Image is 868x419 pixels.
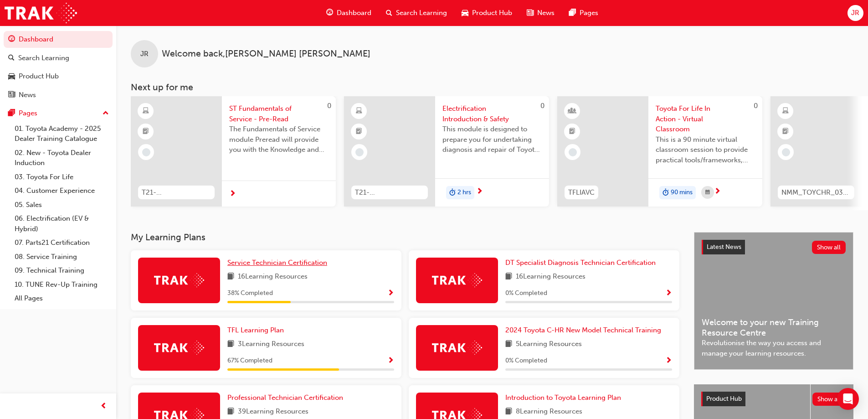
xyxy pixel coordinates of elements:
[227,393,343,402] span: Professional Technician Certification
[516,406,582,418] span: 8 Learning Resources
[707,243,741,251] span: Latest News
[665,357,672,365] span: Show Progress
[457,187,471,198] span: 2 hrs
[754,102,758,110] span: 0
[537,8,555,18] span: News
[812,241,846,254] button: Show all
[706,395,742,403] span: Product Hub
[326,7,333,19] span: guage-icon
[665,290,672,298] span: Show Progress
[11,184,113,198] a: 04. Customer Experience
[557,96,762,207] a: 0TFLIAVCToyota For Life In Action - Virtual ClassroomThis is a 90 minute virtual classroom sessio...
[527,7,534,19] span: news-icon
[4,29,113,105] button: DashboardSearch LearningProduct HubNews
[11,122,113,146] a: 01. Toyota Academy - 2025 Dealer Training Catalogue
[432,341,482,355] img: Trak
[656,103,755,134] span: Toyota For Life In Action - Virtual Classroom
[505,406,512,418] span: book-icon
[143,126,149,138] span: booktick-icon
[143,105,149,117] span: learningResourceType_ELEARNING-icon
[103,108,109,119] span: up-icon
[227,258,331,268] a: Service Technician Certification
[238,271,308,283] span: 16 Learning Resources
[442,124,542,155] span: This module is designed to prepare you for undertaking diagnosis and repair of Toyota & Lexus Ele...
[4,105,113,122] button: Pages
[386,7,392,19] span: search-icon
[11,198,113,212] a: 05. Sales
[11,212,113,236] a: 06. Electrification (EV & Hybrid)
[462,7,468,19] span: car-icon
[227,356,272,366] span: 67 % Completed
[5,3,77,23] a: Trak
[812,393,847,406] button: Show all
[142,148,150,156] span: learningRecordVerb_NONE-icon
[701,392,846,406] a: Product HubShow all
[19,108,37,119] div: Pages
[162,49,370,59] span: Welcome back , [PERSON_NAME] [PERSON_NAME]
[355,187,424,198] span: T21-FOD_HVIS_PREREQ
[387,357,394,365] span: Show Progress
[131,232,679,243] h3: My Learning Plans
[714,188,721,196] span: next-icon
[154,341,204,355] img: Trak
[227,259,327,267] span: Service Technician Certification
[580,8,598,18] span: Pages
[116,82,868,93] h3: Next up for me
[656,134,755,166] span: This is a 90 minute virtual classroom session to provide practical tools/frameworks, behaviours a...
[154,273,204,287] img: Trak
[519,4,562,22] a: news-iconNews
[387,288,394,299] button: Show Progress
[562,4,606,22] a: pages-iconPages
[705,187,710,198] span: calendar-icon
[505,326,661,334] span: 2024 Toyota C-HR New Model Technical Training
[837,388,859,410] div: Open Intercom Messenger
[505,259,656,267] span: DT Specialist Diagnosis Technician Certification
[782,105,789,117] span: learningResourceType_ELEARNING-icon
[337,8,371,18] span: Dashboard
[11,278,113,292] a: 10. TUNE Rev-Up Training
[19,90,36,100] div: News
[694,232,853,370] a: Latest NewsShow allWelcome to your new Training Resource CentreRevolutionise the way you access a...
[19,71,59,82] div: Product Hub
[355,148,364,156] span: learningRecordVerb_NONE-icon
[505,288,547,299] span: 0 % Completed
[238,406,308,418] span: 39 Learning Resources
[11,264,113,278] a: 09. Technical Training
[663,187,669,199] span: duration-icon
[11,250,113,264] a: 08. Service Training
[851,8,859,18] span: JR
[4,31,113,48] a: Dashboard
[4,68,113,85] a: Product Hub
[356,126,362,138] span: booktick-icon
[396,8,447,18] span: Search Learning
[516,339,582,350] span: 5 Learning Resources
[11,170,113,184] a: 03. Toyota For Life
[781,187,851,198] span: NMM_TOYCHR_032024_MODULE_1
[476,188,483,196] span: next-icon
[227,393,347,403] a: Professional Technician Certification
[387,290,394,298] span: Show Progress
[671,187,693,198] span: 90 mins
[782,126,789,138] span: booktick-icon
[227,339,234,350] span: book-icon
[227,288,273,299] span: 38 % Completed
[702,240,846,254] a: Latest NewsShow all
[8,109,15,118] span: pages-icon
[702,338,846,358] span: Revolutionise the way you access and manage your learning resources.
[568,187,595,198] span: TFLIAVC
[847,5,863,21] button: JR
[442,103,542,124] span: Electrification Introduction & Safety
[449,187,456,199] span: duration-icon
[227,271,234,283] span: book-icon
[18,53,69,63] div: Search Learning
[472,8,512,18] span: Product Hub
[356,105,362,117] span: learningResourceType_ELEARNING-icon
[11,291,113,305] a: All Pages
[131,96,336,207] a: 0T21-STFOS_PRE_READST Fundamentals of Service - Pre-ReadThe Fundamentals of Service module Prerea...
[702,317,846,338] span: Welcome to your new Training Resource Centre
[505,325,665,336] a: 2024 Toyota C-HR New Model Technical Training
[569,126,575,138] span: booktick-icon
[4,87,113,103] a: News
[665,355,672,367] button: Show Progress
